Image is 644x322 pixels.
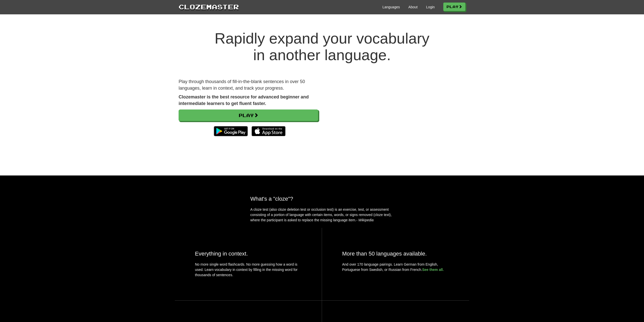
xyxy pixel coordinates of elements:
[443,3,465,11] a: Play
[211,124,250,139] img: Get it on Google Play
[342,262,449,272] p: And over 170 language pairings. Learn German from English, Portuguese from Swedish, or Russian fr...
[250,207,394,223] p: A cloze test (also cloze deletion test or occlusion test) is an exercise, test, or assessment con...
[250,196,394,202] h2: What's a "cloze"?
[252,126,286,136] img: Download_on_the_App_Store_Badge_US-UK_135x40-25178aeef6eb6b83b96f5f2d004eda3bffbb37122de64afbaef7...
[356,218,374,222] em: - Wikipedia
[195,262,302,280] p: No more single word flashcards. No more guessing how a word is used. Learn vocabulary in context ...
[179,79,318,91] p: Play through thousands of fill-in-the-blank sentences in over 50 languages, learn in context, and...
[179,2,239,11] a: Clozemaster
[408,5,418,10] a: About
[179,110,318,121] a: Play
[426,5,435,10] a: Login
[179,94,309,106] strong: Clozemaster is the best resource for advanced beginner and intermediate learners to get fluent fa...
[382,5,400,10] a: Languages
[342,251,449,257] h2: More than 50 languages available.
[422,268,444,272] a: See them all.
[195,251,302,257] h2: Everything in context.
